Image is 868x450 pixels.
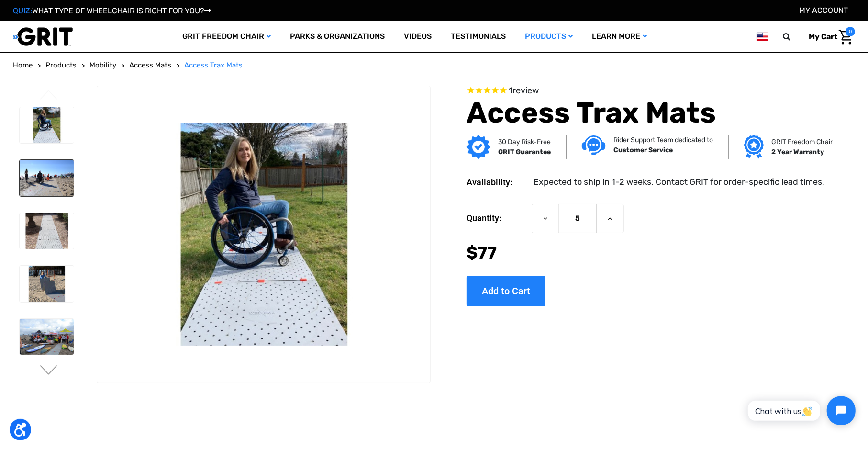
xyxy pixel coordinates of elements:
[498,148,551,156] strong: GRIT Guarantee
[799,6,848,15] a: Account
[809,32,837,41] span: My Cart
[97,123,430,345] img: Access Trax Mats
[45,61,77,69] span: Products
[512,85,539,96] span: review
[498,137,551,147] p: 30 Day Risk-Free
[467,276,545,306] input: Add to Cart
[280,21,394,52] a: Parks & Organizations
[13,60,33,71] a: Home
[20,266,74,302] img: Access Trax Mats
[173,21,280,52] a: GRIT Freedom Chair
[771,137,833,147] p: GRIT Freedom Chair
[467,96,829,130] h1: Access Trax Mats
[467,86,829,96] span: Rated 5.0 out of 5 stars 1 reviews
[509,85,539,96] span: 1 reviews
[613,135,713,145] p: Rider Support Team dedicated to
[737,388,864,433] iframe: Tidio Chat
[613,146,673,154] strong: Customer Service
[515,21,582,52] a: Products
[13,27,73,46] img: GRIT All-Terrain Wheelchair and Mobility Equipment
[13,60,855,71] nav: Breadcrumb
[184,61,243,69] span: Access Trax Mats
[20,319,74,355] img: Access Trax Mats
[89,61,116,69] span: Mobility
[744,135,764,159] img: Grit freedom
[441,21,515,52] a: Testimonials
[801,27,855,47] a: Cart with 0 items
[467,135,490,159] img: GRIT Guarantee
[582,21,657,52] a: Learn More
[20,107,74,144] img: Access Trax Mats
[467,243,497,263] span: $77
[13,6,211,15] a: QUIZ:WHAT TYPE OF WHEELCHAIR IS RIGHT FOR YOU?
[467,176,527,189] dt: Availability:
[582,135,606,155] img: Customer service
[13,6,32,15] span: QUIZ:
[20,213,74,249] img: Access Trax Mats
[39,365,59,377] button: Go to slide 2 of 6
[13,61,33,69] span: Home
[534,176,824,189] dd: Expected to ship in 1-2 weeks. Contact GRIT for order-specific lead times.
[757,31,768,43] img: us.png
[771,148,824,156] strong: 2 Year Warranty
[129,61,171,69] span: Access Mats
[45,60,77,71] a: Products
[467,204,527,233] label: Quantity:
[129,60,171,71] a: Access Mats
[846,27,855,36] span: 0
[20,160,74,196] img: Access Trax Mats
[839,30,853,45] img: Cart
[394,21,441,52] a: Videos
[89,60,116,71] a: Mobility
[184,60,243,71] a: Access Trax Mats
[39,90,59,101] button: Go to slide 6 of 6
[787,27,801,47] input: Search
